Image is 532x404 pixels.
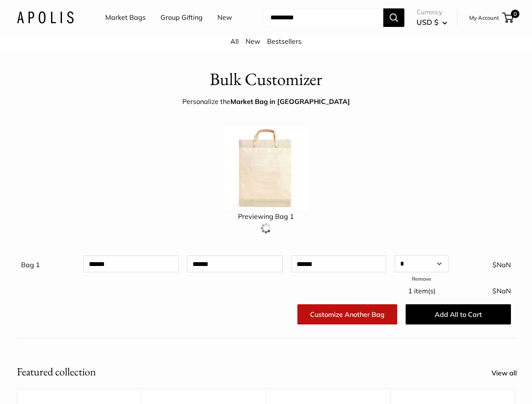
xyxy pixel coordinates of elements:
[492,287,511,295] span: $NaN
[238,212,294,221] span: Previewing Bag 1
[230,37,239,45] a: All
[417,16,447,29] button: USD $
[383,8,404,27] button: Search
[261,223,271,234] img: loading.gif
[160,11,203,24] a: Group Gifting
[503,13,513,23] a: 0
[453,255,515,271] div: $NaN
[264,8,383,27] input: Search...
[7,372,90,397] iframe: Sign Up via Text for Offers
[17,255,79,271] div: Bag 1
[182,96,350,108] div: Personalize the
[224,126,308,210] img: customizer-prod
[406,304,511,324] button: Add All to Cart
[17,364,96,380] h2: Featured collection
[246,37,260,45] a: New
[417,18,438,27] span: USD $
[492,367,526,380] a: View all
[408,287,436,295] span: 1 item(s)
[297,304,397,324] a: Customize Another Bag
[17,11,74,24] img: Apolis
[210,67,322,92] h1: Bulk Customizer
[230,97,350,106] strong: Market Bag in [GEOGRAPHIC_DATA]
[412,276,431,282] a: Remove
[511,10,519,18] span: 0
[469,13,499,23] a: My Account
[417,6,447,18] span: Currency
[105,11,146,24] a: Market Bags
[217,11,232,24] a: New
[267,37,302,45] a: Bestsellers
